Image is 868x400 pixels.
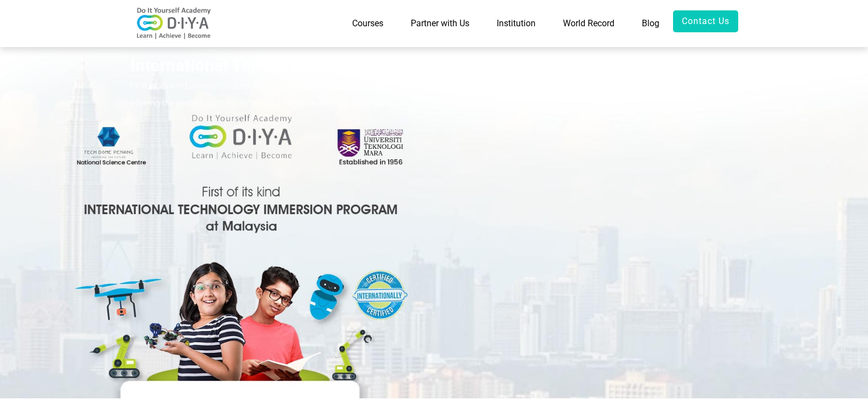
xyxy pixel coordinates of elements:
div: International Technology Immersion Program [130,54,478,77]
div: First of its kind international technology immersion program in [GEOGRAPHIC_DATA], offering the p... [130,77,478,112]
img: logo-v2.png [130,7,218,40]
a: World Record [549,10,628,37]
a: Institution [483,10,549,37]
a: Blog [628,10,673,37]
img: banner-mobile-product-2023012325805.png [130,130,382,313]
a: Courses [338,10,397,37]
a: Contact Us [673,10,738,32]
a: Partner with Us [397,10,483,37]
